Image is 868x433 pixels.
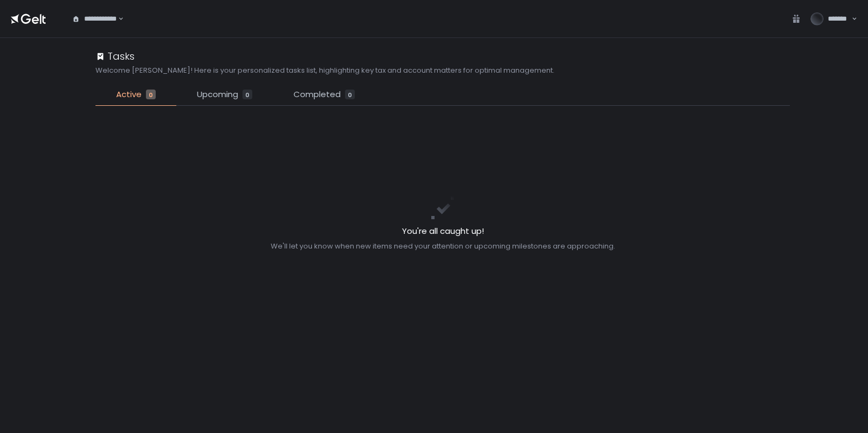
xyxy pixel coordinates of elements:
[197,88,238,101] span: Upcoming
[345,90,355,99] div: 0
[65,8,124,30] div: Search for option
[117,14,117,24] input: Search for option
[95,49,135,63] div: Tasks
[271,241,615,251] div: We'll let you know when new items need your attention or upcoming milestones are approaching.
[95,66,554,75] h2: Welcome [PERSON_NAME]! Here is your personalized tasks list, highlighting key tax and account mat...
[116,88,142,101] span: Active
[242,90,252,99] div: 0
[271,225,615,238] h2: You're all caught up!
[146,90,156,99] div: 0
[293,88,341,101] span: Completed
